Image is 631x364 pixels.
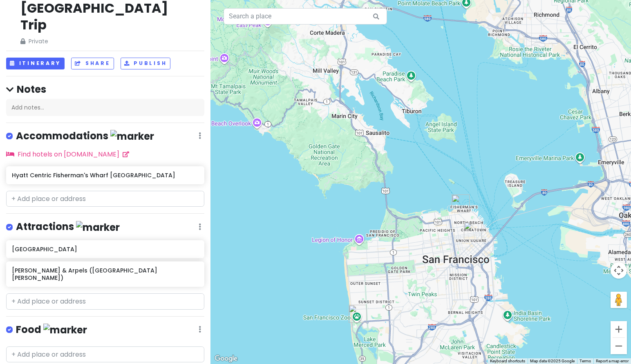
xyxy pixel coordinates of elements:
img: marker [43,324,87,336]
img: marker [76,221,120,234]
div: Add notes... [6,99,204,116]
button: Itinerary [6,58,65,69]
button: Keyboard shortcuts [490,358,525,364]
button: Zoom out [611,338,627,354]
span: Private [20,37,191,46]
div: San Francisco Zoo [349,305,367,323]
div: Van Cleef & Arpels (San Francisco - Geary Street) [464,222,482,240]
input: + Add place or address [6,293,204,310]
h6: Hyatt Centric Fisherman's Wharf [GEOGRAPHIC_DATA] [12,172,198,179]
a: Find hotels on [DOMAIN_NAME] [6,150,129,159]
img: marker [110,130,154,143]
span: Map data ©2025 Google [530,359,575,363]
input: + Add place or address [6,191,204,207]
h4: Food [16,323,87,337]
h4: Attractions [16,220,120,234]
input: Search a place [224,8,387,25]
button: Map camera controls [611,262,627,279]
input: + Add place or address [6,346,204,363]
h6: [PERSON_NAME] & Arpels ([GEOGRAPHIC_DATA][PERSON_NAME]) [12,267,198,281]
img: Google [213,353,239,364]
button: Share [71,58,114,69]
h6: [GEOGRAPHIC_DATA] [12,246,198,253]
h4: Notes [6,83,204,96]
button: Zoom in [611,321,627,337]
button: Drag Pegman onto the map to open Street View [611,292,627,308]
a: Open this area in Google Maps (opens a new window) [213,353,239,364]
div: Hyatt Centric Fisherman's Wharf San Francisco [452,194,470,212]
a: Report a map error [596,359,629,363]
button: Publish [121,58,171,69]
a: Terms (opens in new tab) [580,359,591,363]
h4: Accommodations [16,130,154,143]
